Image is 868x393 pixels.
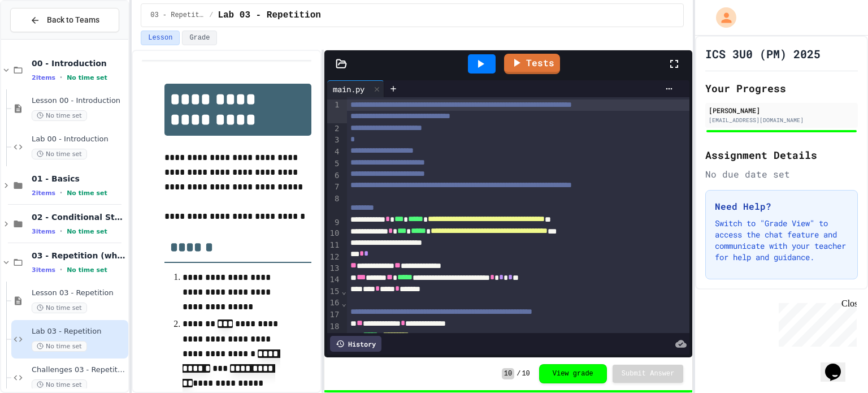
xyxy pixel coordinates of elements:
div: 9 [327,217,341,228]
span: / [517,369,520,378]
h2: Your Progress [705,80,858,96]
div: 7 [327,182,341,193]
div: [EMAIL_ADDRESS][DOMAIN_NAME] [709,116,854,124]
span: / [209,11,213,20]
div: 19 [327,332,341,344]
h1: ICS 3U0 (PM) 2025 [705,46,821,62]
div: 15 [327,286,341,298]
span: No time set [32,149,87,159]
div: My Account [704,5,739,31]
span: 10 [502,368,514,379]
button: Lesson [141,31,180,45]
span: No time set [67,189,107,197]
div: 14 [327,274,341,286]
div: 10 [327,228,341,240]
p: Switch to "Grade View" to access the chat feature and communicate with your teacher for help and ... [715,218,848,263]
span: 3 items [32,266,55,274]
button: View grade [539,364,607,383]
span: 10 [522,369,530,378]
span: 02 - Conditional Statements (if) [32,212,126,222]
iframe: chat widget [821,348,857,382]
span: • [60,73,62,82]
span: Submit Answer [622,369,675,378]
button: Back to Teams [10,8,119,32]
div: 11 [327,240,341,252]
div: Chat with us now!Close [5,5,78,72]
span: No time set [67,74,107,81]
div: 17 [327,309,341,321]
span: Lab 03 - Repetition [32,327,126,336]
span: No time set [32,110,87,121]
div: 5 [327,158,341,170]
div: 4 [327,146,341,158]
div: [PERSON_NAME] [709,105,854,115]
div: main.py [327,80,384,97]
span: 2 items [32,74,55,81]
span: • [60,188,62,197]
div: 2 [327,123,341,135]
div: No due date set [705,167,858,181]
div: 13 [327,263,341,274]
button: Submit Answer [613,365,684,383]
div: 1 [327,100,341,123]
span: Back to Teams [47,14,99,26]
div: 3 [327,135,341,146]
span: No time set [32,303,87,313]
span: • [60,227,62,236]
span: Fold line [341,299,346,308]
h3: Need Help? [715,200,848,213]
iframe: chat widget [774,299,857,347]
h2: Assignment Details [705,147,858,163]
span: Challenges 03 - Repetition [32,365,126,375]
span: 01 - Basics [32,174,126,184]
span: • [60,265,62,274]
span: 03 - Repetition (while and for) [32,251,126,261]
span: Fold line [341,287,346,296]
span: Lesson 03 - Repetition [32,288,126,298]
span: 00 - Introduction [32,58,126,68]
div: History [330,336,381,352]
span: 03 - Repetition (while and for) [150,11,205,20]
span: No time set [32,379,87,390]
span: Lesson 00 - Introduction [32,96,126,106]
span: 2 items [32,189,55,197]
span: No time set [67,266,107,274]
span: Lab 03 - Repetition [218,8,320,22]
div: 12 [327,252,341,264]
div: 18 [327,321,341,332]
button: Grade [182,31,217,45]
div: main.py [327,83,370,95]
span: No time set [32,341,87,352]
span: 3 items [32,228,55,235]
div: 16 [327,297,341,309]
a: Tests [504,54,560,74]
span: No time set [67,228,107,235]
span: Lab 00 - Introduction [32,135,126,144]
div: 8 [327,193,341,217]
div: 6 [327,170,341,182]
